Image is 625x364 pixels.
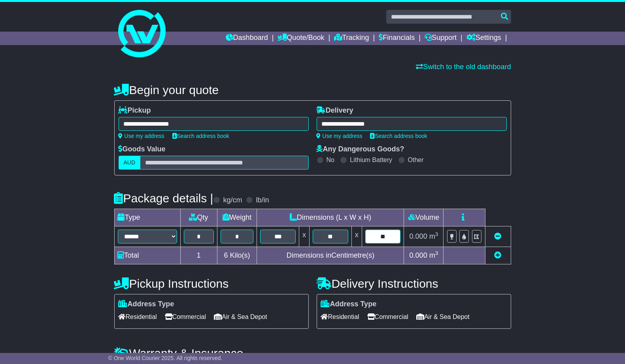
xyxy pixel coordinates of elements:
label: Other [408,156,424,164]
h4: Pickup Instructions [114,277,309,290]
a: Quote/Book [278,32,324,45]
a: Use my address [317,133,363,139]
label: Any Dangerous Goods? [317,145,404,154]
sup: 3 [435,231,438,237]
label: Address Type [119,300,174,309]
span: 0.000 [410,251,427,259]
span: Commercial [165,311,206,323]
label: Pickup [119,106,151,115]
a: Search address book [172,133,229,139]
td: Type [114,209,180,226]
td: Total [114,247,180,264]
label: Goods Value [119,145,166,154]
h4: Warranty & Insurance [114,347,511,360]
span: 6 [224,251,228,259]
span: m [429,251,438,259]
td: Qty [180,209,217,226]
span: Residential [321,311,359,323]
span: Residential [119,311,157,323]
label: Address Type [321,300,377,309]
sup: 3 [435,250,438,256]
label: Lithium Battery [350,156,392,164]
a: Financials [379,32,415,45]
td: 1 [180,247,217,264]
a: Support [425,32,457,45]
span: Air & Sea Depot [416,311,470,323]
a: Settings [466,32,501,45]
label: Delivery [317,106,353,115]
span: Commercial [367,311,408,323]
a: Search address book [370,133,427,139]
span: © One World Courier 2025. All rights reserved. [108,355,223,361]
td: x [299,226,310,247]
label: No [327,156,334,164]
a: Switch to the old dashboard [416,63,511,71]
td: Dimensions (L x W x H) [257,209,404,226]
td: Kilo(s) [217,247,257,264]
label: lb/in [256,196,269,205]
h4: Package details | [114,192,213,205]
label: kg/cm [223,196,242,205]
span: 0.000 [410,232,427,240]
td: Weight [217,209,257,226]
span: m [429,232,438,240]
h4: Begin your quote [114,83,511,96]
a: Dashboard [226,32,268,45]
a: Remove this item [495,232,502,240]
span: Air & Sea Depot [214,311,267,323]
td: Volume [404,209,444,226]
a: Tracking [334,32,369,45]
td: Dimensions in Centimetre(s) [257,247,404,264]
label: AUD [119,156,141,170]
h4: Delivery Instructions [317,277,511,290]
a: Use my address [119,133,164,139]
td: x [351,226,362,247]
a: Add new item [495,251,502,259]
